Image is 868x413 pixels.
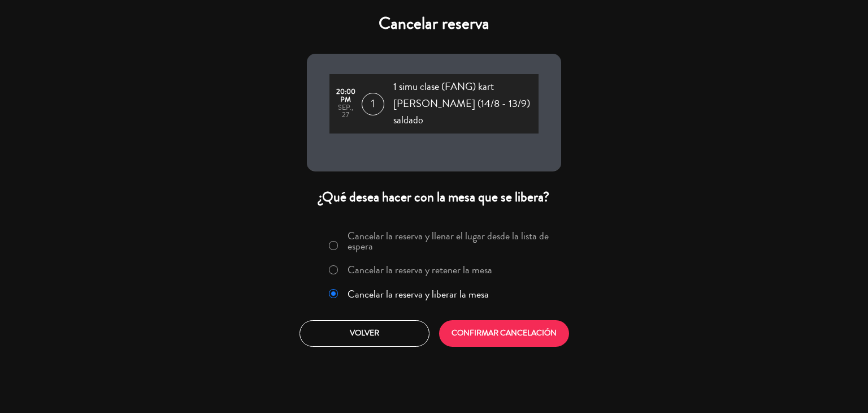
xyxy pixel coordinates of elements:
[335,104,356,120] div: sep., 27
[307,14,561,34] h4: Cancelar reserva
[439,320,569,347] button: CONFIRMAR CANCELACIÓN
[335,88,356,104] div: 20:00 PM
[307,188,561,206] div: ¿Qué desea hacer con la mesa que se libera?
[348,289,489,299] label: Cancelar la reserva y liberar la mesa
[362,93,384,115] span: 1
[300,320,429,347] button: Volver
[393,79,539,129] span: 1 simu clase (FANG) kart [PERSON_NAME] (14/8 - 13/9) saldado
[348,231,554,251] label: Cancelar la reserva y llenar el lugar desde la lista de espera
[348,265,492,275] label: Cancelar la reserva y retener la mesa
